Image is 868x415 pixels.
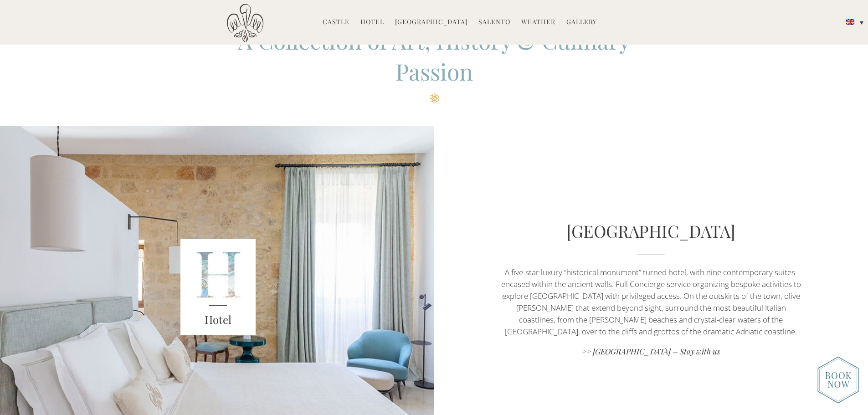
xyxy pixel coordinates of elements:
a: Salento [478,17,510,28]
img: Unknown-5.jpeg [180,239,256,335]
a: Gallery [566,17,597,28]
a: Hotel [360,17,384,28]
a: [GEOGRAPHIC_DATA] [395,17,467,28]
a: >> [GEOGRAPHIC_DATA] – Stay with us [499,346,803,359]
a: Castle [323,17,349,28]
p: A five-star luxury “historical monument” turned hotel, with nine contemporary suites encased with... [499,266,803,338]
img: English [846,19,854,25]
img: Castello di Ugento [227,4,263,42]
a: [GEOGRAPHIC_DATA] [566,220,735,242]
img: new-booknow.png [817,356,859,404]
a: Weather [521,17,555,28]
h3: Hotel [180,312,256,328]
